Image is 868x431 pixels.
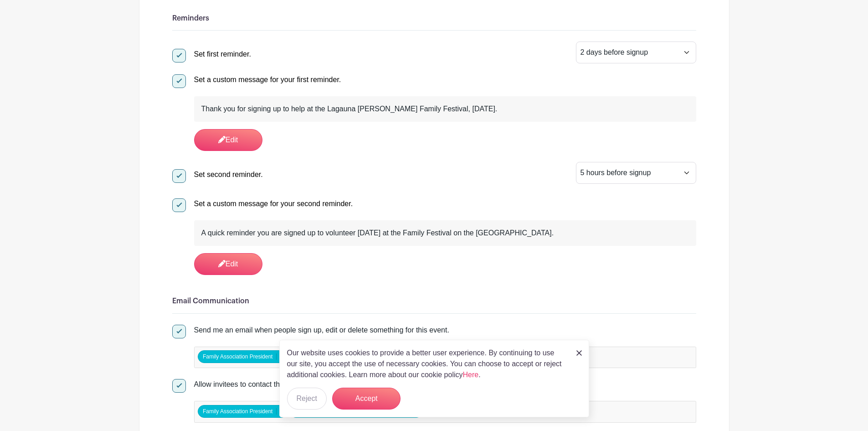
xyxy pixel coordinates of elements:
[463,371,479,379] a: Here
[198,405,288,418] div: Family Association President
[576,350,582,356] img: close_button-5f87c8562297e5c2d7936805f587ecaba9071eb48480494691a3f1689db116b3.svg
[194,49,251,60] div: Set first reminder.
[194,325,696,336] div: Send me an email when people sign up, edit or delete something for this event.
[201,104,689,114] div: Thank you for signing up to help at the Lagauna [PERSON_NAME] Family Festival, [DATE].
[172,76,341,83] a: Set a custom message for your first reminder.
[172,50,251,58] a: Set first reminder.
[276,408,287,415] button: Remove item: '172990'
[198,350,288,363] div: Family Association President
[332,388,401,410] button: Accept
[172,171,263,178] a: Set second reminder.
[194,198,353,209] div: Set a custom message for your second reminder.
[287,388,327,410] button: Reject
[194,74,341,85] div: Set a custom message for your first reminder.
[172,200,353,208] a: Set a custom message for your second reminder.
[194,379,696,390] div: Allow invitees to contact the organizer from the event page.
[172,14,696,23] h6: Reminders
[201,228,689,239] div: A quick reminder you are signed up to volunteer [DATE] at the Family Festival on the [GEOGRAPHIC_...
[194,129,262,151] a: Edit
[276,353,287,360] button: Remove item: '172990'
[287,348,567,380] p: Our website uses cookies to provide a better user experience. By continuing to use our site, you ...
[194,169,263,180] div: Set second reminder.
[194,253,262,275] a: Edit
[172,297,696,306] h6: Email Communication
